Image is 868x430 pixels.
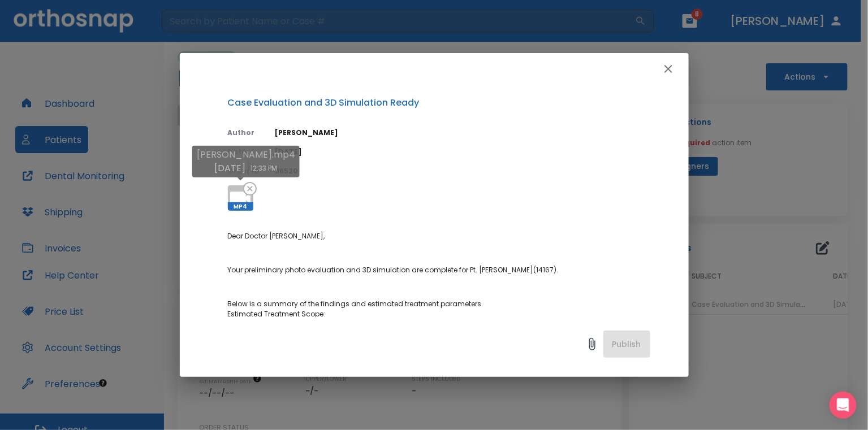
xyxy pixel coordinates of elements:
[228,299,650,340] p: Below is a summary of the findings and estimated treatment parameters. Estimated Treatment Scope:...
[830,392,857,419] div: Open Intercom Messenger
[275,166,650,176] p: 36520
[251,163,277,173] p: 12:33 PM
[228,96,650,110] p: Case Evaluation and 3D Simulation Ready
[275,128,650,138] p: [PERSON_NAME]
[197,148,295,162] p: [PERSON_NAME].mp4
[228,128,262,138] p: Author
[214,162,245,175] p: [DATE]
[228,265,650,275] p: Your preliminary photo evaluation and 3D simulation are complete for Pt. [PERSON_NAME](14167).
[275,147,650,157] p: [DATE]
[228,202,253,211] span: MP4
[228,231,650,241] p: Dear Doctor [PERSON_NAME],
